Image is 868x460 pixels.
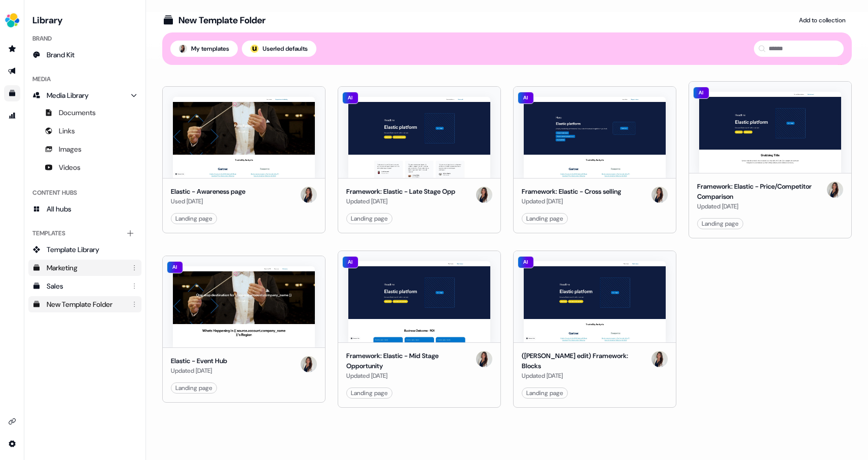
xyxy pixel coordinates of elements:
div: Updated [DATE] [171,366,227,376]
span: Images [59,144,82,154]
div: Landing page [175,383,212,393]
div: Framework: Elastic - Cross selling [522,187,621,197]
div: Content Hubs [28,185,141,201]
button: (Ryan edit) Framework: BlocksAI([PERSON_NAME] edit) Framework: BlocksUpdated [DATE]KellyLanding page [513,251,676,408]
div: Framework: Elastic - Mid Stage Opportunity [346,351,472,371]
img: Elastic - Awareness page [173,97,315,178]
button: Framework: Elastic - Late Stage OppAIFramework: Elastic - Late Stage OppUpdated [DATE]KellyLandin... [338,81,501,238]
span: All hubs [47,204,71,214]
div: Brand [28,30,141,47]
a: Go to outbound experience [4,63,20,79]
a: Go to templates [4,85,20,101]
button: Framework: Elastic - Cross sellingAIFramework: Elastic - Cross sellingUpdated [DATE]KellyLanding ... [513,81,676,238]
img: Kelly [301,187,317,203]
span: Documents [59,108,96,118]
div: AI [342,256,358,268]
span: Links [59,126,75,136]
div: Elastic - Awareness page [171,187,245,197]
img: Kelly [476,351,492,367]
div: Used [DATE] [171,196,245,206]
div: New Template Folder [178,14,266,26]
div: Landing page [351,214,388,224]
img: Kelly [179,45,187,53]
a: Images [28,141,141,157]
a: Template Library [28,241,141,258]
div: Updated [DATE] [346,371,472,381]
div: New Template Folder [47,299,125,309]
a: Marketing [28,260,141,276]
img: Elastic - Event Hub [173,266,315,347]
div: Updated [DATE] [346,196,455,206]
img: userled logo [250,45,259,53]
div: ([PERSON_NAME] edit) Framework: Blocks [522,351,647,371]
span: Template Library [47,244,99,255]
div: Sales [47,281,125,291]
img: Framework: Elastic - Mid Stage Opportunity [348,261,490,342]
button: Framework: Elastic - Price/Competitor ComparisonAIFramework: Elastic - Price/Competitor Compariso... [689,81,852,238]
button: userled logo;Userled defaults [242,41,316,57]
div: Framework: Elastic - Price/Competitor Comparison [697,182,823,201]
img: Framework: Elastic - Late Stage Opp [348,97,490,178]
a: Go to attribution [4,108,20,124]
img: Kelly [476,187,492,203]
div: AI [342,92,358,104]
div: Updated [DATE] [522,196,621,206]
span: Brand Kit [47,50,75,60]
a: Sales [28,278,141,294]
button: Elastic - Awareness pageElastic - Awareness pageUsed [DATE]KellyLanding page [162,81,325,238]
div: Landing page [702,219,739,229]
div: AI [518,256,534,268]
button: Framework: Elastic - Mid Stage OpportunityAIFramework: Elastic - Mid Stage OpportunityUpdated [DA... [338,251,501,408]
a: Videos [28,159,141,175]
a: Go to prospects [4,41,20,57]
a: Documents [28,104,141,121]
a: Media Library [28,87,141,103]
a: Go to integrations [4,436,20,452]
div: Updated [DATE] [697,201,823,211]
div: Landing page [175,214,212,224]
div: Elastic - Event Hub [171,356,227,366]
a: Brand Kit [28,47,141,63]
div: Updated [DATE] [522,371,647,381]
img: Kelly [652,187,668,203]
div: Marketing [47,263,125,273]
img: Framework: Elastic - Price/Competitor Comparison [699,92,841,173]
div: Landing page [526,388,563,398]
a: All hubs [28,201,141,217]
img: Kelly [652,351,668,367]
div: Landing page [526,214,563,224]
img: Framework: Elastic - Cross selling [524,97,666,178]
a: New Template Folder [28,296,141,312]
a: Links [28,123,141,139]
img: Kelly [301,356,317,372]
div: ; [250,45,259,53]
div: Framework: Elastic - Late Stage Opp [346,187,455,197]
div: AI [693,87,709,99]
h3: Library [28,12,141,26]
span: Media Library [47,90,89,100]
div: Media [28,71,141,87]
div: AI [518,92,534,104]
button: My templates [170,41,238,57]
img: Kelly [827,182,843,198]
img: (Ryan edit) Framework: Blocks [524,261,666,342]
button: Add to collection [793,12,852,28]
span: Videos [59,162,81,172]
a: Go to integrations [4,413,20,430]
div: Templates [28,225,141,241]
div: AI [167,261,183,273]
div: Landing page [351,388,388,398]
button: Elastic - Event HubAIElastic - Event HubUpdated [DATE]KellyLanding page [162,251,325,408]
